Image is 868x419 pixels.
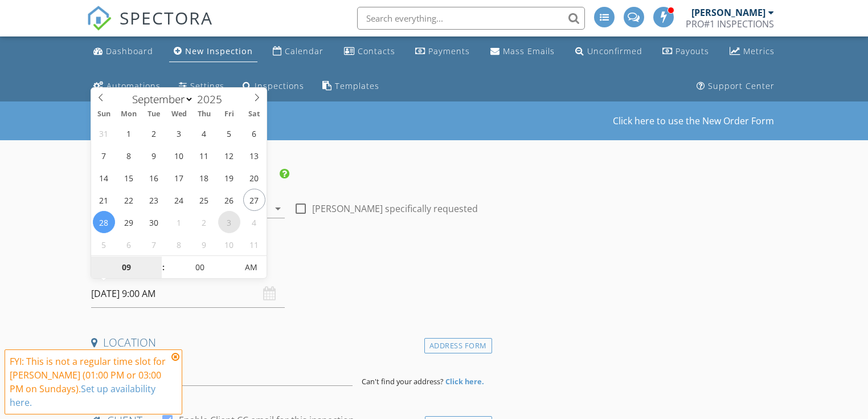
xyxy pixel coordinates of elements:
span: October 11, 2025 [243,233,265,255]
h4: Location [91,335,487,350]
span: September 14, 2025 [93,166,115,189]
a: Unconfirmed [571,41,647,62]
span: SPECTORA [120,6,213,30]
input: Search everything... [357,7,585,30]
span: September 22, 2025 [118,189,140,211]
span: : [162,256,165,279]
div: [PERSON_NAME] [691,7,765,18]
a: Dashboard [89,41,158,62]
span: September 25, 2025 [193,189,215,211]
span: Fri [216,111,241,118]
span: September 8, 2025 [118,144,140,166]
span: Sun [91,111,116,118]
span: September 3, 2025 [168,122,190,144]
img: The Best Home Inspection Software - Spectora [87,6,112,31]
a: Contacts [339,41,400,62]
span: September 4, 2025 [193,122,215,144]
span: Tue [141,111,166,118]
span: October 7, 2025 [143,233,165,255]
a: Set up availability here. [10,383,155,409]
span: September 15, 2025 [118,166,140,189]
div: Mass Emails [503,46,555,56]
div: New Inspection [185,46,253,56]
div: PRO#1 INSPECTIONS [686,18,774,30]
span: September 23, 2025 [143,189,165,211]
span: Can't find your address? [362,376,444,387]
span: October 3, 2025 [218,211,240,233]
span: Sat [241,111,267,118]
div: Contacts [358,46,395,56]
h4: Date/Time [91,257,487,272]
a: Payouts [658,41,714,62]
span: September 24, 2025 [168,189,190,211]
div: Templates [335,80,379,91]
a: Payments [411,41,474,62]
input: Select date [91,280,285,308]
a: Settings [174,76,229,97]
a: Inspections [238,76,309,97]
div: Payouts [675,46,709,56]
span: October 6, 2025 [118,233,140,255]
a: Click here to use the New Order Form [613,116,774,125]
span: September 30, 2025 [143,211,165,233]
label: [PERSON_NAME] specifically requested [312,203,478,214]
span: September 28, 2025 [93,211,115,233]
span: October 10, 2025 [218,233,240,255]
input: Address Search [91,358,352,386]
div: Settings [190,80,224,91]
a: SPECTORA [87,15,213,39]
strong: Click here. [445,376,484,387]
span: September 19, 2025 [218,166,240,189]
span: September 6, 2025 [243,122,265,144]
div: Calendar [285,46,324,56]
span: August 31, 2025 [93,122,115,144]
span: September 13, 2025 [243,144,265,166]
div: Dashboard [106,46,153,56]
a: Mass Emails [486,41,559,62]
a: New Inspection [169,41,257,62]
span: Mon [116,111,141,118]
span: September 17, 2025 [168,166,190,189]
i: arrow_drop_down [271,202,285,215]
span: October 1, 2025 [168,211,190,233]
div: Support Center [708,80,775,91]
span: Click to toggle [235,256,267,279]
a: Metrics [725,41,779,62]
span: September 10, 2025 [168,144,190,166]
a: Support Center [692,76,779,97]
span: September 21, 2025 [93,189,115,211]
span: September 29, 2025 [118,211,140,233]
span: September 1, 2025 [118,122,140,144]
span: September 12, 2025 [218,144,240,166]
span: September 16, 2025 [143,166,165,189]
span: September 20, 2025 [243,166,265,189]
div: Address Form [424,338,492,353]
a: Automations (Advanced) [89,76,165,97]
div: Metrics [743,46,775,56]
span: Wed [166,111,191,118]
span: October 2, 2025 [193,211,215,233]
span: October 9, 2025 [193,233,215,255]
span: October 4, 2025 [243,211,265,233]
span: September 9, 2025 [143,144,165,166]
div: Unconfirmed [587,46,642,56]
span: September 11, 2025 [193,144,215,166]
div: FYI: This is not a regular time slot for [PERSON_NAME] (01:00 PM or 03:00 PM on Sundays). [10,355,168,409]
span: September 7, 2025 [93,144,115,166]
span: September 5, 2025 [218,122,240,144]
div: Inspections [255,80,304,91]
span: Thu [191,111,216,118]
span: September 18, 2025 [193,166,215,189]
span: October 8, 2025 [168,233,190,255]
input: Year [194,92,231,107]
span: September 2, 2025 [143,122,165,144]
span: October 5, 2025 [93,233,115,255]
span: September 27, 2025 [243,189,265,211]
div: Automations [107,80,161,91]
div: Payments [428,46,470,56]
span: September 26, 2025 [218,189,240,211]
a: Templates [318,76,384,97]
a: Calendar [268,41,328,62]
